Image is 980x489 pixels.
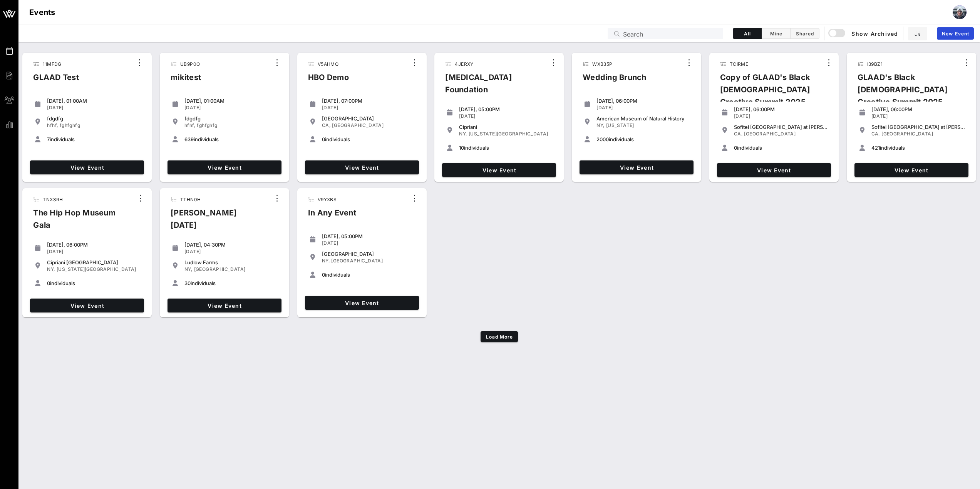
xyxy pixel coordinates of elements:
[738,31,757,37] span: All
[606,122,634,128] span: [US_STATE]
[871,124,965,130] div: Sofitel [GEOGRAPHIC_DATA] at [PERSON_NAME][GEOGRAPHIC_DATA]
[871,145,965,151] div: individuals
[184,259,278,265] div: Ludlow Farms
[867,61,883,67] span: I39BZ1
[596,136,690,142] div: individuals
[717,163,831,177] a: View Event
[60,122,80,128] span: fghfghfg
[734,145,737,151] span: 0
[596,105,690,111] div: [DATE]
[734,124,828,130] div: Sofitel [GEOGRAPHIC_DATA] at [PERSON_NAME][GEOGRAPHIC_DATA]
[795,31,814,37] span: Shared
[322,272,325,278] span: 0
[47,280,141,286] div: individuals
[322,258,330,264] span: NY,
[596,115,690,122] div: American Museum of Natural History
[47,136,50,142] span: 7
[171,302,278,309] span: View Event
[184,136,278,142] div: individuals
[180,61,200,67] span: UB9P0O
[47,136,141,142] div: individuals
[27,71,85,90] div: GLAAD Test
[33,302,141,309] span: View Event
[871,145,880,151] span: 421
[941,31,969,37] span: New Event
[881,131,933,137] span: [GEOGRAPHIC_DATA]
[308,300,416,306] span: View Event
[829,27,898,40] button: Show Archived
[583,164,690,171] span: View Event
[766,31,786,37] span: Mine
[184,266,193,272] span: NY,
[576,71,653,90] div: Wedding Brunch
[43,61,61,67] span: 11MFDG
[27,207,134,237] div: The Hip Hop Museum Gala
[331,258,383,264] span: [GEOGRAPHIC_DATA]
[318,61,338,67] span: V5AHMQ
[171,164,278,171] span: View Event
[322,98,416,104] div: [DATE], 07:00PM
[858,167,965,174] span: View Event
[734,106,828,112] div: [DATE], 06:00PM
[439,71,547,102] div: [MEDICAL_DATA] Foundation
[720,167,828,174] span: View Event
[481,331,518,342] button: Load More
[734,113,828,119] div: [DATE]
[184,105,278,111] div: [DATE]
[829,29,898,38] span: Show Archived
[184,280,191,286] span: 30
[442,163,556,177] a: View Event
[871,106,965,112] div: [DATE], 06:00PM
[47,242,141,248] div: [DATE], 06:00PM
[596,122,605,128] span: NY,
[322,136,416,142] div: individuals
[734,145,828,151] div: individuals
[180,197,201,202] span: TTHN0H
[733,28,762,39] button: All
[302,207,362,225] div: In Any Event
[194,266,246,272] span: [GEOGRAPHIC_DATA]
[30,160,144,174] a: View Event
[592,61,612,67] span: WXB35P
[29,6,55,18] h1: Events
[197,122,217,128] span: fghfghfg
[184,136,194,142] span: 639
[445,167,553,174] span: View Event
[47,98,141,104] div: [DATE], 01:00AM
[47,115,141,122] div: fdgdfg
[47,122,58,128] span: hfhf,
[43,197,63,202] span: TNXSRH
[459,106,553,112] div: [DATE], 05:00PM
[184,280,278,286] div: individuals
[47,280,50,286] span: 0
[184,242,278,248] div: [DATE], 04:30PM
[47,249,141,255] div: [DATE]
[184,98,278,104] div: [DATE], 01:00AM
[168,299,281,312] a: View Event
[332,122,384,128] span: [GEOGRAPHIC_DATA]
[459,131,467,137] span: NY,
[734,131,743,137] span: CA,
[184,115,278,122] div: fdgdfg
[322,240,416,246] div: [DATE]
[322,105,416,111] div: [DATE]
[455,61,473,67] span: 4JERXY
[459,124,553,130] div: Cipriani
[730,61,748,67] span: TCIRME
[854,163,968,177] a: View Event
[851,71,960,114] div: GLAAD's Black [DEMOGRAPHIC_DATA] Creative Summit 2025
[164,71,207,90] div: mikitest
[469,131,548,137] span: [US_STATE][GEOGRAPHIC_DATA]
[322,233,416,239] div: [DATE], 05:00PM
[596,136,609,142] span: 2000
[791,28,819,39] button: Shared
[184,249,278,255] div: [DATE]
[47,259,141,265] div: Cipriani [GEOGRAPHIC_DATA]
[937,27,974,40] a: New Event
[305,160,419,174] a: View Event
[322,136,325,142] span: 0
[322,272,416,278] div: individuals
[47,105,141,111] div: [DATE]
[164,207,271,237] div: [PERSON_NAME] [DATE]
[714,71,823,114] div: Copy of GLAAD's Black [DEMOGRAPHIC_DATA] Creative Summit 2025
